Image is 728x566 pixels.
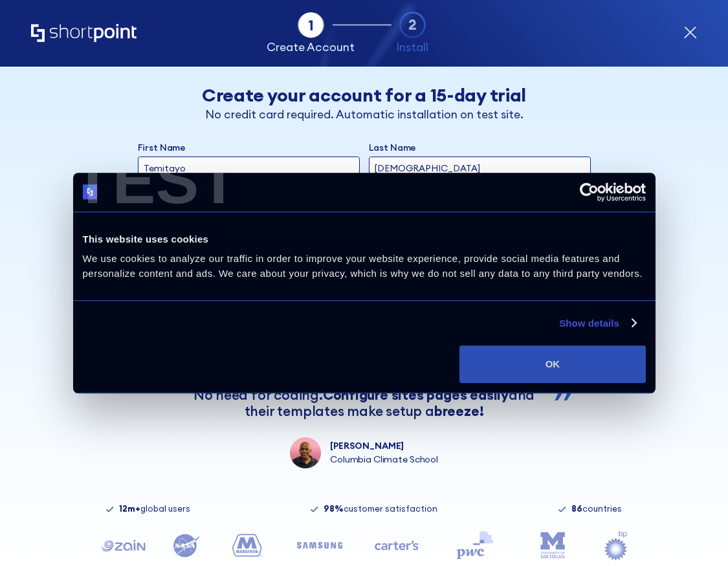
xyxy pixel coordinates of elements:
div: This website uses cookies [83,232,646,247]
a: Usercentrics Cookiebot - opens in a new window [533,182,646,202]
button: OK [459,345,645,383]
a: Show details [559,316,635,331]
span: We use cookies to analyze our traffic in order to improve your website experience, provide social... [83,253,643,279]
img: logo [83,185,98,200]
